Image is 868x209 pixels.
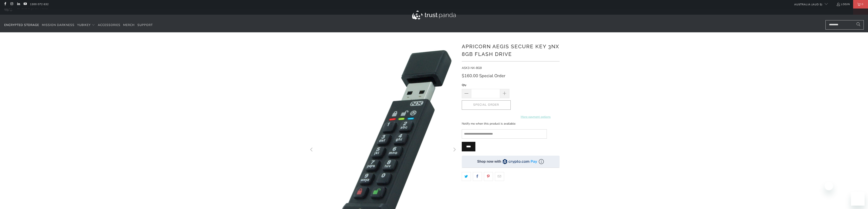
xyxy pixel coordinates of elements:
iframe: Button to launch messaging window [851,192,865,206]
a: Share this on Twitter [462,172,471,181]
button: Search [853,20,864,30]
span: Encrypted Storage [4,23,39,27]
span: Merch [123,23,135,27]
input: Search... [825,20,864,30]
label: Qty [462,83,509,87]
iframe: Close message [825,182,833,190]
p: Notify me when this product is available: [462,121,547,126]
nav: Translation missing: en.navigation.header.main_nav [4,20,153,30]
a: Accessories [98,20,120,30]
span: YubiKey [77,23,91,27]
a: Support [137,20,153,30]
a: Trust Panda Australia on Facebook [3,3,7,6]
span: Accessories [98,23,120,27]
span: $160.00 [462,73,478,79]
a: 1300 072 632 [30,2,49,7]
a: Encrypted Storage [4,20,39,30]
a: Share this on Facebook [473,172,482,181]
span: ASK3-NX-8GB [462,66,482,70]
a: Mission Darkness [42,20,74,30]
a: Trust Panda Australia on Instagram [10,3,13,6]
a: Email this to a friend [495,172,504,181]
a: Trust Panda Australia on LinkedIn [17,3,20,6]
span: Special Order [479,74,505,78]
a: Share this on Pinterest [484,172,493,181]
a: Merch [123,20,135,30]
h1: Apricorn Aegis Secure Key 3NX 8GB Flash Drive [462,42,560,58]
div: Shop now with [477,159,501,164]
a: Trust Panda Australia on YouTube [23,3,27,6]
iframe: Reviews Widget [462,188,560,202]
span: Mission Darkness [42,23,74,27]
summary: YubiKey [77,20,95,30]
a: Login [836,2,850,7]
img: Trust Panda Australia [412,11,456,19]
span: Support [137,23,153,27]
